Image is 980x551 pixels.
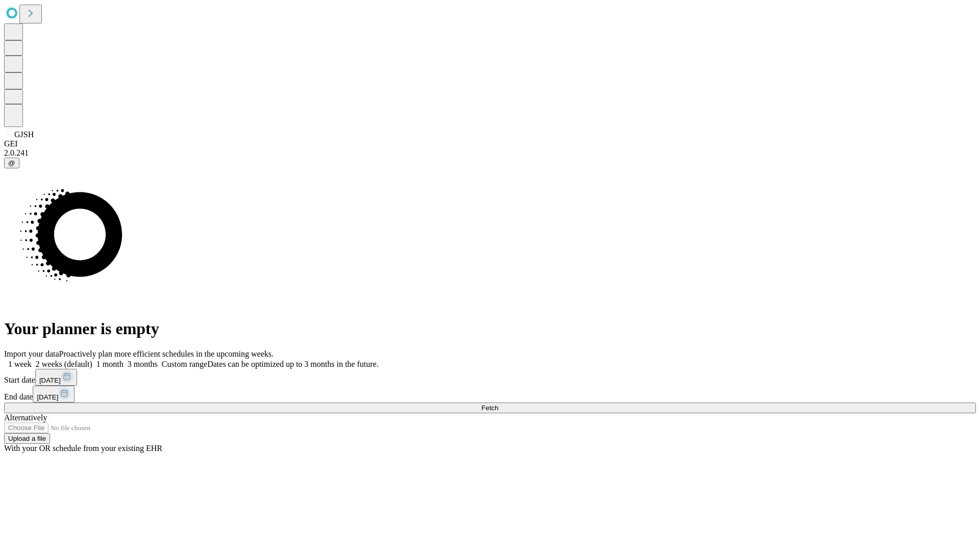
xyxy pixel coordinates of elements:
span: [DATE] [37,393,58,401]
span: With your OR schedule from your existing EHR [4,444,162,453]
span: 3 months [128,360,158,368]
span: 1 month [96,360,124,368]
div: Start date [4,369,976,386]
h1: Your planner is empty [4,319,976,338]
span: Proactively plan more efficient schedules in the upcoming weeks. [59,349,274,358]
div: 2.0.241 [4,148,976,158]
span: 1 week [8,360,32,368]
span: Alternatively [4,413,47,422]
span: Import your data [4,349,59,358]
button: @ [4,158,19,168]
div: GEI [4,139,976,148]
span: Fetch [481,404,498,412]
button: Fetch [4,403,976,413]
span: [DATE] [39,377,61,384]
span: Custom range [162,360,207,368]
span: 2 weeks (default) [36,360,92,368]
span: GJSH [14,130,34,139]
button: Upload a file [4,433,50,444]
button: [DATE] [33,386,75,403]
div: End date [4,386,976,403]
button: [DATE] [35,369,77,386]
span: Dates can be optimized up to 3 months in the future. [207,360,378,368]
span: @ [8,159,15,167]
